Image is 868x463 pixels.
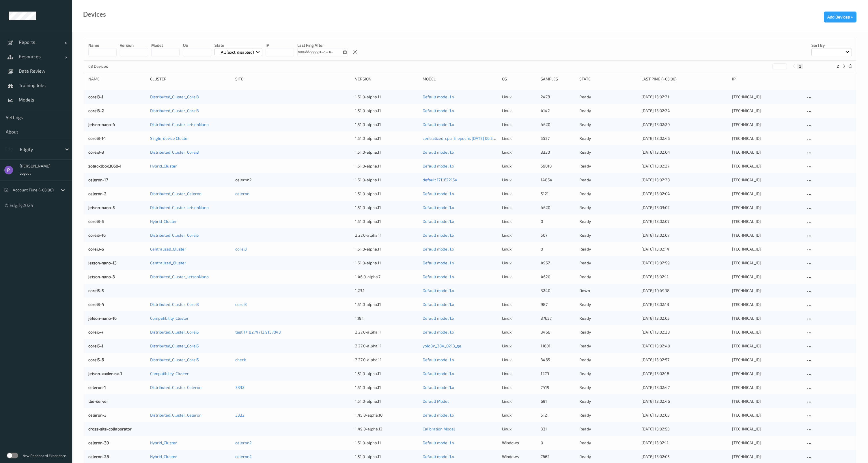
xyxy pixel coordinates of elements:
p: linux [502,302,537,307]
p: linux [502,232,537,238]
p: OS [183,42,211,48]
p: ready [579,232,637,238]
a: Hybrid_Cluster [150,440,177,445]
div: [DATE] 13:03:02 [641,205,728,210]
p: IP [266,42,294,48]
p: linux [502,274,537,280]
a: test 1718274712.9157043 [235,330,281,334]
div: [DATE] 13:02:57 [641,357,728,363]
div: 1279 [541,371,575,377]
p: ready [579,398,637,404]
div: [DATE] 13:02:13 [641,302,728,307]
p: ready [579,135,637,141]
div: 1.49.0-alpha.12 [355,426,419,432]
div: State [579,76,637,82]
p: linux [502,149,537,155]
a: Default model 1.x [423,191,454,196]
a: Distributed_Cluster_Corei3 [150,150,199,155]
a: Distributed_Cluster_Celeron [150,413,201,417]
a: celeron-2 [88,191,107,196]
div: 1.19.1 [355,315,419,321]
a: Hybrid_Cluster [150,163,177,168]
div: [DATE] 13:02:03 [641,412,728,418]
a: Single-device Cluster [150,136,189,141]
div: [TECHNICAL_ID] [732,385,801,390]
div: [TECHNICAL_ID] [732,163,801,169]
a: Distributed_Cluster_Corei3 [150,302,199,307]
a: corei3-1 [88,94,103,99]
p: down [579,288,637,293]
div: [DATE] 10:49:18 [641,288,728,293]
a: Distributed_Cluster_Corei5 [150,233,199,238]
div: version [355,76,419,82]
div: 1.51.0-alpha.11 [355,454,419,460]
a: corei3-14 [88,136,106,141]
a: Default model 1.x [423,316,454,321]
a: Default model 1.x [423,122,454,127]
a: Default model 1.x [423,108,454,113]
p: linux [502,315,537,321]
div: 3240 [541,288,575,293]
div: [TECHNICAL_ID] [732,260,801,266]
p: ready [579,149,637,155]
div: 1.51.0-alpha.11 [355,219,419,224]
a: jetson-nano-13 [88,260,117,265]
div: [TECHNICAL_ID] [732,108,801,114]
p: ready [579,94,637,100]
a: Default model 1.x [423,371,454,376]
p: ready [579,205,637,210]
div: [DATE] 13:02:53 [641,426,728,432]
div: [TECHNICAL_ID] [732,343,801,349]
p: ready [579,177,637,183]
div: 0 [541,440,575,446]
a: 3332 [235,385,244,390]
a: corei3-6 [88,246,104,251]
div: 59018 [541,163,575,169]
p: ready [579,122,637,127]
a: Default model 1.x [423,150,454,155]
p: Name [88,42,117,48]
div: 1.23.1 [355,288,419,293]
a: celeron-3 [88,413,107,417]
a: Default model 1.x [423,219,454,224]
a: default 1711622154 [423,177,458,182]
div: 7419 [541,385,575,390]
div: 1.46.0-alpha.7 [355,274,419,280]
a: corei5-7 [88,330,103,334]
div: 987 [541,302,575,307]
div: Devices [83,12,106,17]
a: Distributed_Cluster_JetsonNano [150,205,209,210]
div: 1.51.0-alpha.11 [355,163,419,169]
p: linux [502,205,537,210]
div: Last Ping (+03:00) [641,76,728,82]
div: Cluster [150,76,231,82]
a: corei3-3 [88,150,104,155]
div: [TECHNICAL_ID] [732,412,801,418]
p: linux [502,357,537,363]
div: [TECHNICAL_ID] [732,232,801,238]
p: linux [502,191,537,197]
p: model [151,42,180,48]
a: Default model 1.x [423,357,454,362]
div: [TECHNICAL_ID] [732,94,801,100]
a: Distributed_Cluster_JetsonNano [150,122,209,127]
div: [DATE] 13:02:27 [641,163,728,169]
div: 5121 [541,412,575,418]
div: 3330 [541,149,575,155]
p: ready [579,454,637,460]
div: [DATE] 13:02:11 [641,274,728,280]
a: celeron [235,191,249,196]
div: [DATE] 13:02:05 [641,454,728,460]
a: corei5-1 [88,343,103,348]
p: ready [579,371,637,377]
div: 4620 [541,205,575,210]
p: ready [579,191,637,197]
a: Compatibility_Cluster [150,371,189,376]
p: linux [502,219,537,224]
div: [TECHNICAL_ID] [732,440,801,446]
div: 331 [541,426,575,432]
div: [TECHNICAL_ID] [732,357,801,363]
p: linux [502,371,537,377]
a: corei3-5 [88,219,104,224]
a: centralized_cpu_5_epochs [DATE] 06:59 [DATE] 03:59 Auto Save [423,136,539,141]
